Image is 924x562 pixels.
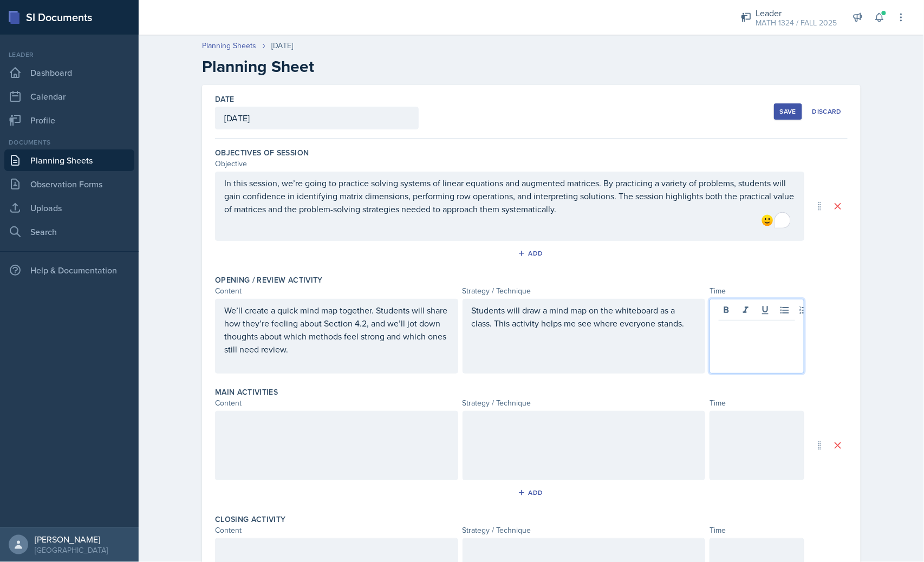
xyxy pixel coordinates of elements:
div: Content [215,397,458,409]
div: MATH 1324 / FALL 2025 [756,17,837,29]
a: Uploads [4,197,134,219]
div: Add [520,249,543,258]
div: Strategy / Technique [463,525,706,536]
div: Leader [4,50,134,60]
div: Leader [756,6,837,19]
div: Content [215,525,458,536]
div: [GEOGRAPHIC_DATA] [35,545,108,556]
a: Planning Sheets [202,40,256,51]
button: Discard [806,103,848,120]
button: Add [514,485,549,501]
div: [DATE] [271,40,293,51]
a: Search [4,221,134,243]
div: Strategy / Technique [463,397,706,409]
label: Opening / Review Activity [215,275,323,285]
div: Objective [215,158,804,169]
div: Discard [812,107,842,116]
div: Help & Documentation [4,259,134,281]
div: Save [780,107,796,116]
label: Closing Activity [215,514,286,525]
div: [PERSON_NAME] [35,534,108,545]
a: Calendar [4,86,134,107]
label: Main Activities [215,387,278,397]
p: In this session, we’re going to practice solving systems of linear equations and augmented matric... [224,177,795,215]
p: We’ll create a quick mind map together. Students will share how they’re feeling about Section 4.2... [224,304,449,356]
button: Add [514,245,549,262]
button: Save [774,103,802,120]
div: Documents [4,138,134,147]
p: Students will draw a mind map on the whiteboard as a class. This activity helps me see where ever... [472,304,697,330]
div: Time [710,285,804,297]
a: Dashboard [4,62,134,83]
a: Observation Forms [4,173,134,195]
div: To enrich screen reader interactions, please activate Accessibility in Grammarly extension settings [224,177,795,228]
a: Profile [4,109,134,131]
label: Objectives of Session [215,147,309,158]
div: Time [710,397,804,409]
h2: Planning Sheet [202,57,861,76]
a: Planning Sheets [4,149,134,171]
div: Time [710,525,804,536]
div: Strategy / Technique [463,285,706,297]
div: Content [215,285,458,297]
div: Add [520,488,543,497]
label: Date [215,94,234,104]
